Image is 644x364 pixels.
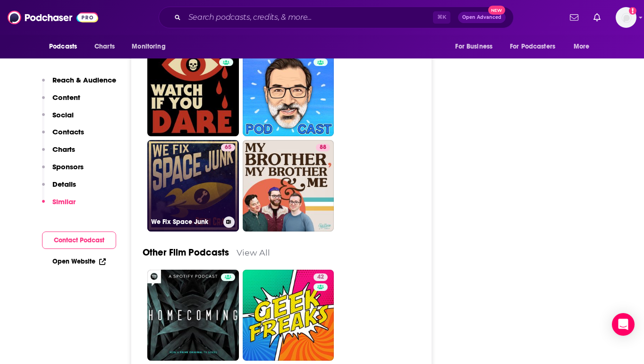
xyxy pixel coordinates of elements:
[616,7,636,28] button: Show profile menu
[320,143,326,152] span: 88
[612,313,635,336] div: Open Intercom Messenger
[52,162,84,171] p: Sponsors
[49,40,77,53] span: Podcasts
[317,273,324,282] span: 42
[52,93,80,102] p: Content
[574,40,590,53] span: More
[151,218,220,226] h3: We Fix Space Junk
[314,273,328,281] a: 42
[42,180,76,197] button: Details
[8,8,98,26] img: Podchaser - Follow, Share and Rate Podcasts
[132,40,165,53] span: Monitoring
[52,197,76,206] p: Similar
[510,40,555,53] span: For Podcasters
[590,9,604,25] a: Show notifications dropdown
[462,15,501,20] span: Open Advanced
[433,11,450,24] span: ⌘ K
[449,38,504,56] button: open menu
[143,247,229,258] a: Other Film Podcasts
[52,180,76,189] p: Details
[629,7,636,15] svg: Add a profile image
[237,248,270,257] a: View All
[455,40,492,53] span: For Business
[616,7,636,28] img: User Profile
[42,110,74,128] button: Social
[42,162,84,180] button: Sponsors
[125,38,178,56] button: open menu
[42,127,84,145] button: Contacts
[52,127,84,136] p: Contacts
[225,143,231,152] span: 65
[42,93,80,110] button: Content
[159,7,514,28] div: Search podcasts, credits, & more...
[488,6,505,15] span: New
[94,40,115,53] span: Charts
[42,232,116,249] button: Contact Podcast
[52,75,116,84] p: Reach & Audience
[616,7,636,28] span: Logged in as jillgoldstein
[88,38,120,56] a: Charts
[42,197,76,215] button: Similar
[42,38,89,56] button: open menu
[147,45,239,137] a: 51
[52,145,75,154] p: Charts
[52,257,106,265] a: Open Website
[147,140,239,232] a: 65We Fix Space Junk
[504,38,569,56] button: open menu
[243,270,334,361] a: 42
[243,45,334,137] a: 87
[243,140,334,232] a: 88
[567,38,602,56] button: open menu
[316,144,330,151] a: 88
[42,145,75,162] button: Charts
[458,12,506,23] button: Open AdvancedNew
[221,144,235,151] a: 65
[566,9,582,25] a: Show notifications dropdown
[42,75,116,93] button: Reach & Audience
[185,10,433,25] input: Search podcasts, credits, & more...
[52,110,74,119] p: Social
